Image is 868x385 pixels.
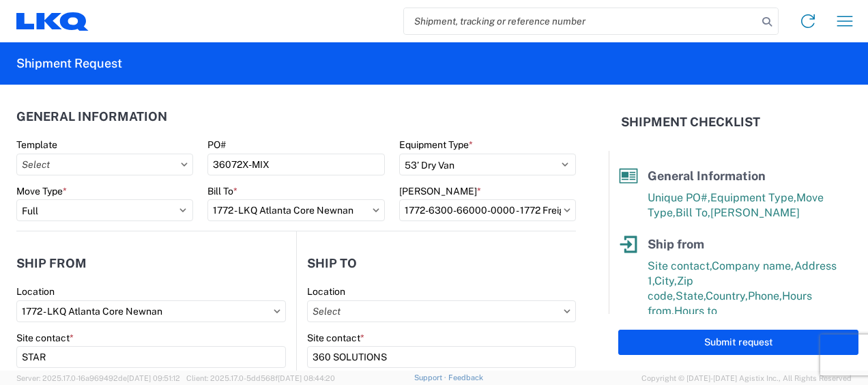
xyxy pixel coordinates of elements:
[618,330,858,355] button: Submit request
[448,373,483,382] a: Feedback
[307,300,576,322] input: Select
[186,374,335,382] span: Client: 2025.17.0-5dd568f
[674,304,717,317] span: Hours to
[748,289,782,302] span: Phone,
[399,139,473,151] label: Equipment Type
[278,374,335,382] span: [DATE] 08:44:20
[710,206,800,219] span: [PERSON_NAME]
[648,237,704,251] span: Ship from
[16,285,55,298] label: Location
[16,185,67,197] label: Move Type
[16,110,167,124] h2: General Information
[676,289,706,302] span: State,
[399,185,481,197] label: [PERSON_NAME]
[16,55,122,72] h2: Shipment Request
[399,199,576,221] input: Select
[16,332,74,344] label: Site contact
[16,139,57,151] label: Template
[307,285,345,298] label: Location
[648,191,710,204] span: Unique PO#,
[16,300,286,322] input: Select
[648,169,766,183] span: General Information
[648,259,712,272] span: Site contact,
[16,154,193,175] input: Select
[16,374,180,382] span: Server: 2025.17.0-16a969492de
[414,373,448,382] a: Support
[16,257,87,270] h2: Ship from
[710,191,796,204] span: Equipment Type,
[207,185,237,197] label: Bill To
[712,259,794,272] span: Company name,
[706,289,748,302] span: Country,
[207,199,384,221] input: Select
[307,257,357,270] h2: Ship to
[654,274,677,287] span: City,
[207,139,226,151] label: PO#
[307,332,364,344] label: Site contact
[676,206,710,219] span: Bill To,
[127,374,180,382] span: [DATE] 09:51:12
[404,8,757,34] input: Shipment, tracking or reference number
[641,372,852,384] span: Copyright © [DATE]-[DATE] Agistix Inc., All Rights Reserved
[621,114,760,130] h2: Shipment Checklist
